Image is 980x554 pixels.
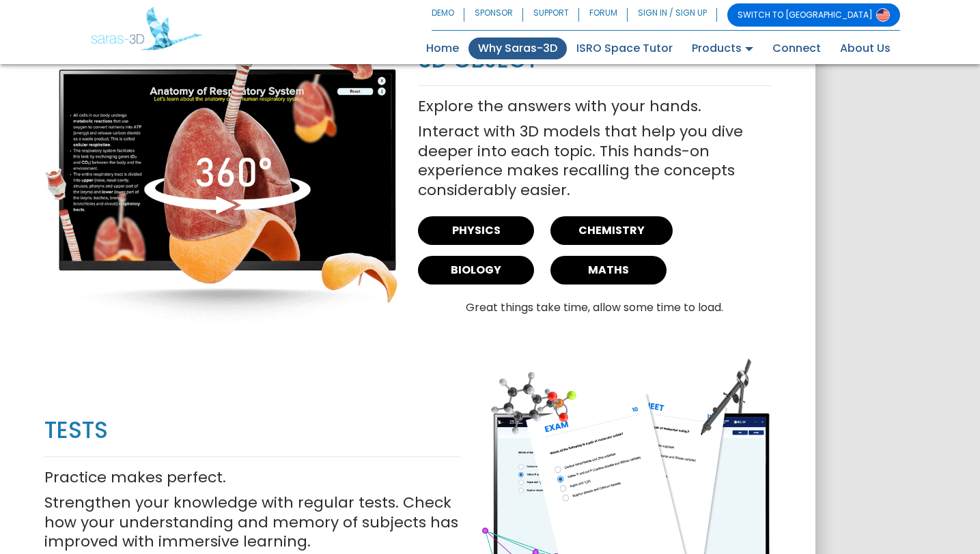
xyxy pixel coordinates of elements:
[418,16,771,75] p: PLAY WITH 3D OBJECT
[91,7,202,50] img: Saras 3D
[682,38,763,59] a: Products
[44,493,460,552] p: Strengthen your knowledge with regular tests. Check how your understanding and memory of subjects...
[432,3,464,27] a: DEMO
[567,38,682,59] a: ISRO Space Tutor
[468,38,567,59] a: Why Saras-3D
[550,216,673,245] a: CHEMISTRY
[523,3,579,27] a: SUPPORT
[550,256,667,285] a: MATHS
[727,3,900,27] a: SWITCH TO [GEOGRAPHIC_DATA]
[464,3,523,27] a: SPONSOR
[579,3,628,27] a: FORUM
[830,38,900,59] a: About Us
[876,8,890,22] img: Switch to USA
[44,468,460,488] p: Practice makes perfect.
[418,97,771,117] p: Explore the answers with your hands.
[418,122,771,200] p: Interact with 3D models that help you dive deeper into each topic. This hands-on experience makes...
[417,38,468,59] a: Home
[44,416,460,446] p: TESTS
[418,216,534,245] a: PHYSICS
[418,301,771,315] p: Great things take time, allow some time to load.
[628,3,717,27] a: SIGN IN / SIGN UP
[418,256,534,285] a: BIOLOGY
[44,12,397,325] img: interact-with-3d-object
[763,38,830,59] a: Connect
